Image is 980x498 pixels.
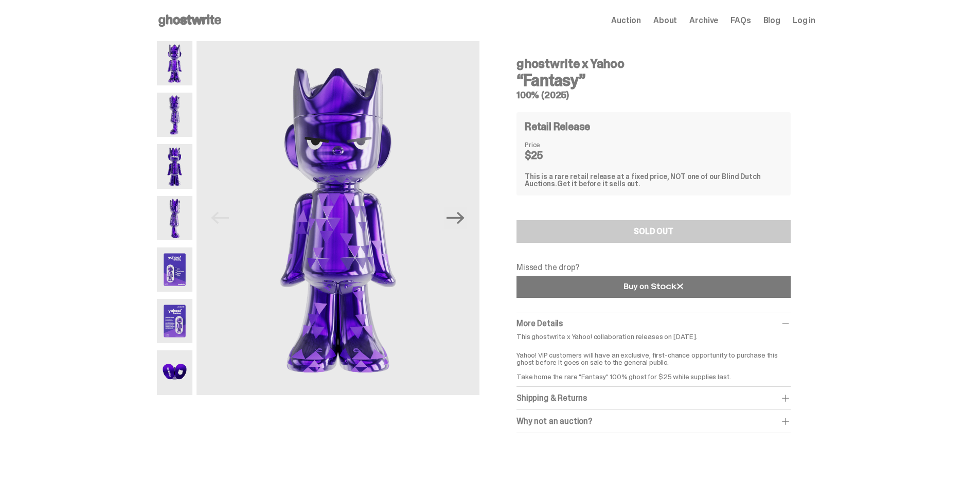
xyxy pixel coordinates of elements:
img: Yahoo-HG---5.png [157,247,192,292]
div: SOLD OUT [634,227,673,236]
img: Yahoo-HG---1.png [157,41,192,85]
p: Missed the drop? [516,263,791,272]
div: Why not an auction? [516,416,791,426]
h3: “Fantasy” [516,72,791,88]
img: Yahoo-HG---7.png [157,350,192,395]
p: Yahoo! VIP customers will have an exclusive, first-chance opportunity to purchase this ghost befo... [516,344,791,380]
p: This ghostwrite x Yahoo! collaboration releases on [DATE]. [516,333,791,340]
h4: Retail Release [525,121,590,132]
dd: $25 [525,150,576,161]
img: Yahoo-HG---2.png [157,93,192,137]
img: Yahoo-HG---4.png [157,196,192,240]
a: Auction [611,16,641,25]
a: About [653,16,677,25]
div: This is a rare retail release at a fixed price, NOT one of our Blind Dutch Auctions. [525,173,782,187]
span: Get it before it sells out. [557,179,640,188]
img: Yahoo-HG---1.png [197,41,479,395]
img: Yahoo-HG---6.png [157,299,192,343]
button: Next [444,207,467,229]
img: Yahoo-HG---3.png [157,144,192,188]
h4: ghostwrite x Yahoo [516,58,791,70]
dt: Price [525,141,576,148]
a: Blog [763,16,780,25]
button: SOLD OUT [516,220,791,243]
h5: 100% (2025) [516,91,791,100]
div: Shipping & Returns [516,393,791,403]
span: More Details [516,318,563,329]
a: Log in [793,16,815,25]
a: Archive [689,16,718,25]
a: FAQs [730,16,751,25]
